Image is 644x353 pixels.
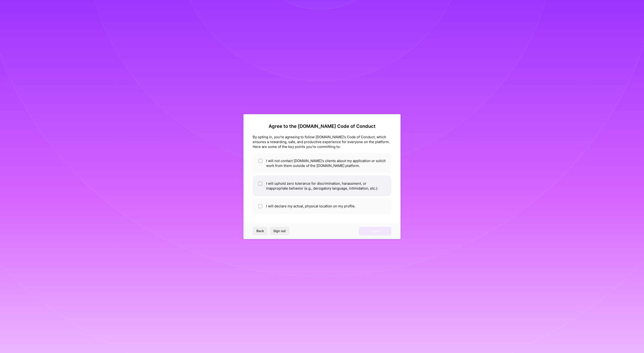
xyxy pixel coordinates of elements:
li: I will uphold zero tolerance for discrimination, harassment, or inappropriate behavior (e.g., der... [253,175,391,196]
button: Back [253,227,268,235]
li: I will not contact [DOMAIN_NAME]'s clients about my application or solicit work from them outside... [253,153,391,174]
button: Sign out [270,227,289,235]
span: Back [256,229,264,233]
div: By opting in, you're agreeing to follow [DOMAIN_NAME]'s Code of Conduct, which ensures a rewardin... [253,135,391,149]
li: I will declare my actual, physical location on my profile. [253,198,391,214]
span: Sign out [273,229,286,233]
h2: Agree to the [DOMAIN_NAME] Code of Conduct [253,123,391,129]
